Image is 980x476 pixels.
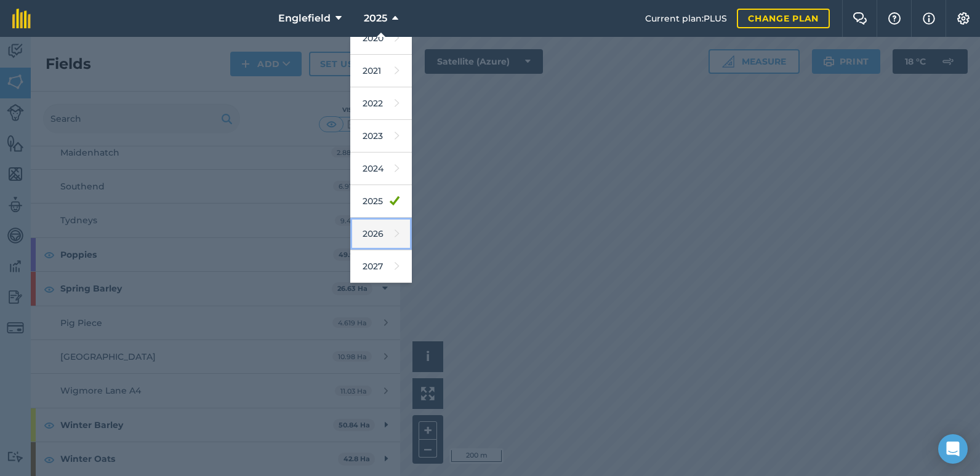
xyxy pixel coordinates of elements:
a: 2020 [350,22,412,55]
a: 2027 [350,250,412,283]
a: 2021 [350,55,412,87]
img: Two speech bubbles overlapping with the left bubble in the forefront [853,12,867,25]
a: 2024 [350,153,412,185]
a: 2026 [350,218,412,250]
img: A question mark icon [887,12,902,25]
span: 2025 [364,11,387,26]
img: A cog icon [956,12,971,25]
span: Current plan : PLUS [645,12,727,25]
a: 2023 [350,120,412,153]
div: Open Intercom Messenger [938,434,968,464]
img: svg+xml;base64,PHN2ZyB4bWxucz0iaHR0cDovL3d3dy53My5vcmcvMjAwMC9zdmciIHdpZHRoPSIxNyIgaGVpZ2h0PSIxNy... [923,11,935,26]
img: fieldmargin Logo [12,9,31,28]
a: 2022 [350,87,412,120]
a: 2025 [350,185,412,218]
span: Englefield [278,11,331,26]
a: Change plan [737,9,830,28]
